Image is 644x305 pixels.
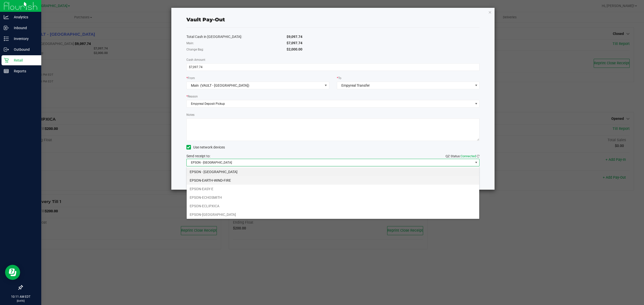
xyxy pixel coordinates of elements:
[4,25,9,30] inline-svg: Inbound
[186,41,194,45] span: Main:
[186,58,205,62] span: Cash Amount
[186,35,242,39] span: Total Cash in [GEOGRAPHIC_DATA]:
[461,154,476,158] span: Connected
[187,159,473,166] span: EPSON - [GEOGRAPHIC_DATA]
[187,185,479,193] li: EPSON-EASY-E
[446,154,479,158] span: QZ Status:
[4,15,9,20] inline-svg: Analytics
[4,69,9,74] inline-svg: Reports
[2,299,39,303] p: [DATE]
[187,168,479,176] li: EPSON - [GEOGRAPHIC_DATA]
[186,48,204,51] span: Change Bag:
[9,57,39,63] p: Retail
[4,58,9,63] inline-svg: Retail
[186,16,225,23] div: Vault Pay-Out
[4,36,9,41] inline-svg: Inventory
[187,193,479,202] li: EPSON-ECHOSMITH
[9,46,39,53] p: Outbound
[287,41,302,45] span: $7,097.74
[287,35,302,39] span: $9,097.74
[341,83,370,87] span: Empyreal Transfer
[5,265,20,280] iframe: Resource center
[191,83,199,87] span: Main
[186,76,195,80] label: From
[187,176,479,185] li: EPSON-EARTH-WIND-FIRE
[287,47,302,51] span: $2,000.00
[187,210,479,219] li: EPSON-[GEOGRAPHIC_DATA]
[187,100,473,107] span: Empyreal Deposit Pickup
[200,83,249,87] span: (VAULT - [GEOGRAPHIC_DATA])
[2,294,39,299] p: 10:11 AM EDT
[186,94,198,99] label: Reason
[4,47,9,52] inline-svg: Outbound
[186,154,210,158] span: Send receipt to:
[186,145,225,150] label: Use network devices
[186,113,194,117] label: Notes
[9,25,39,31] p: Inbound
[337,76,341,80] label: To
[9,68,39,74] p: Reports
[9,36,39,42] p: Inventory
[9,14,39,20] p: Analytics
[187,202,479,210] li: EPSON-ECLIPXICA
